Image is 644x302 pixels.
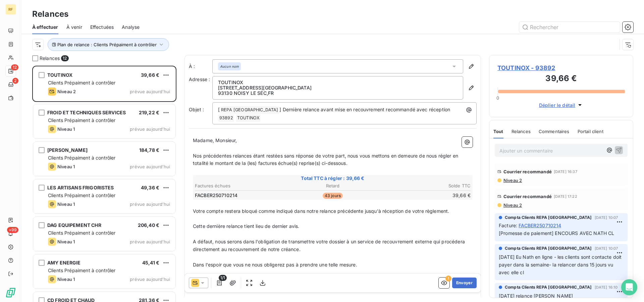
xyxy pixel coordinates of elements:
span: Déplier le détail [539,102,576,109]
span: [PERSON_NAME] [47,147,88,153]
span: Clients Prépaiment à contrôler [48,155,116,161]
span: Analyse [122,24,140,31]
div: RF [5,4,16,15]
p: TOUTINOX [218,80,458,85]
span: 0 [496,95,499,101]
div: Open Intercom Messenger [621,279,637,295]
span: Cette dernière relance tient lieu de dernier avis. [193,223,300,229]
span: Niveau 2 [503,178,522,183]
span: A défaut, nous serons dans l'obligation de transmettre votre dossier à un service de recouvrement... [193,239,466,252]
span: Adresse : [189,76,210,82]
span: [DATE] 16:37 [554,170,577,174]
span: Total TTC à régler : 39,66 € [194,175,472,182]
button: Plan de relance : Clients Prépaiment à contrôler [48,38,169,51]
span: Tout [493,129,503,134]
span: [DATE] relance [PERSON_NAME] [499,293,573,299]
span: Clients Prépaiment à contrôler [48,80,116,85]
label: À : [189,63,212,70]
p: 93130 NOISY LE SEC , FR [218,90,458,96]
span: Objet : [189,107,204,112]
span: Compta Clients REPA [GEOGRAPHIC_DATA] [505,284,592,290]
span: Niveau 1 [57,201,75,207]
span: 49,36 € [141,185,159,190]
span: Madame, Monsieur, [193,137,237,143]
span: DAG EQUIPEMENT CHR [47,222,101,228]
span: FROID ET TECHNIQUES SERVICES [47,110,126,115]
span: prévue aujourd’hui [130,164,170,169]
span: Relances [40,55,60,62]
span: 12 [61,55,68,61]
span: prévue aujourd’hui [130,239,170,244]
span: Facture : [499,222,517,229]
span: Votre compte restera bloqué comme indiqué dans notre relance précédente jusqu'à réception de votr... [193,208,449,214]
span: [Promesse de paiement] ENCOURS AVEC NATH CL [499,230,614,236]
button: Envoyer [452,278,477,288]
span: 45,41 € [142,260,159,265]
div: grid [32,66,176,302]
th: Solde TTC [379,182,471,189]
h3: 39,66 € [497,72,625,86]
span: Effectuées [90,24,114,31]
span: 12 [11,64,18,70]
span: 184,78 € [139,147,159,153]
span: TOUTINOX [47,72,72,78]
button: Déplier le détail [537,101,586,109]
span: 206,40 € [138,222,159,228]
span: ] Dernière relance avant mise en recouvrement recommandé avec réception [279,107,450,112]
span: Clients Prépaiment à contrôler [48,230,116,236]
span: Clients Prépaiment à contrôler [48,267,116,273]
span: LES ARTISANS FRIGORISTES [47,185,114,190]
span: Compta Clients REPA [GEOGRAPHIC_DATA] [505,215,592,221]
span: prévue aujourd’hui [130,277,170,282]
span: FACBER250710214 [519,222,561,229]
span: 219,22 € [139,110,159,115]
span: +99 [7,227,18,233]
span: Dans l'espoir que vous ne nous obligerez pas à prendre une telle mesure. [193,262,357,267]
span: Niveau 1 [57,277,75,282]
th: Retard [287,182,378,189]
input: Rechercher [519,22,620,33]
span: [DATE] 10:07 [595,216,618,220]
td: 39,66 € [379,192,471,199]
span: Nos précédentes relances étant restées sans réponse de votre part, nous vous mettons en demeure d... [193,153,460,166]
span: [DATE] 10:07 [595,246,618,250]
span: Niveau 1 [57,239,75,244]
span: Niveau 2 [503,202,522,208]
em: Aucun nom [220,64,239,69]
span: prévue aujourd’hui [130,126,170,132]
img: Logo LeanPay [5,287,16,298]
span: FACBER250710214 [195,192,237,199]
span: Niveau 2 [57,89,76,94]
span: Courrier recommandé [503,169,552,174]
span: prévue aujourd’hui [130,201,170,207]
span: TOUTINOX - 93892 [497,63,625,72]
span: REPA [GEOGRAPHIC_DATA] [220,106,279,114]
span: À venir [66,24,82,31]
span: Niveau 1 [57,126,75,132]
th: Factures échues [195,182,286,189]
span: prévue aujourd’hui [130,89,170,94]
span: 2 [12,78,18,84]
span: AMY ENERGIE [47,260,81,265]
p: [STREET_ADDRESS][GEOGRAPHIC_DATA] [218,85,458,90]
span: Clients Prépaiment à contrôler [48,192,116,198]
span: TOUTINOX [236,114,261,122]
span: Plan de relance : Clients Prépaiment à contrôler [57,42,157,47]
span: Portail client [578,129,603,134]
span: 39,66 € [141,72,159,78]
span: [DATE] 16:10 [595,285,618,289]
span: 93892 [218,114,234,122]
span: Compta Clients REPA [GEOGRAPHIC_DATA] [505,245,592,251]
span: Courrier recommandé [503,194,552,199]
span: Clients Prépaiment à contrôler [48,117,116,123]
span: [DATE] 17:22 [554,194,577,198]
span: 1/1 [219,275,227,281]
span: Commentaires [539,129,570,134]
span: À effectuer [32,24,58,31]
h3: Relances [32,8,68,20]
span: [DATE] Eu Nath en ligne - les clients sont contacte doit payer dans la semaine- la relancer dans ... [499,254,623,275]
span: 43 jours [323,193,343,199]
span: Relances [512,129,531,134]
span: [ [218,107,220,112]
span: Niveau 1 [57,164,75,169]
